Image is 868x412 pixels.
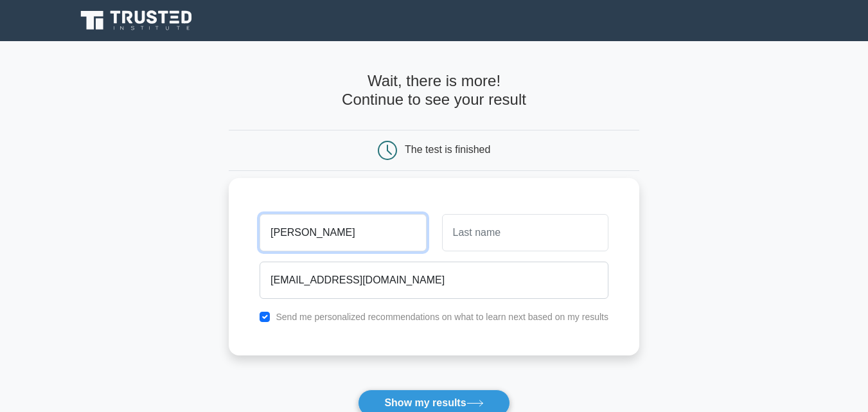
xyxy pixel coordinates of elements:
input: Email [260,262,608,299]
input: First name [260,214,426,251]
input: Last name [442,214,608,251]
h4: Wait, there is more! Continue to see your result [229,72,639,109]
label: Send me personalized recommendations on what to learn next based on my results [276,312,608,322]
div: The test is finished [405,144,490,155]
